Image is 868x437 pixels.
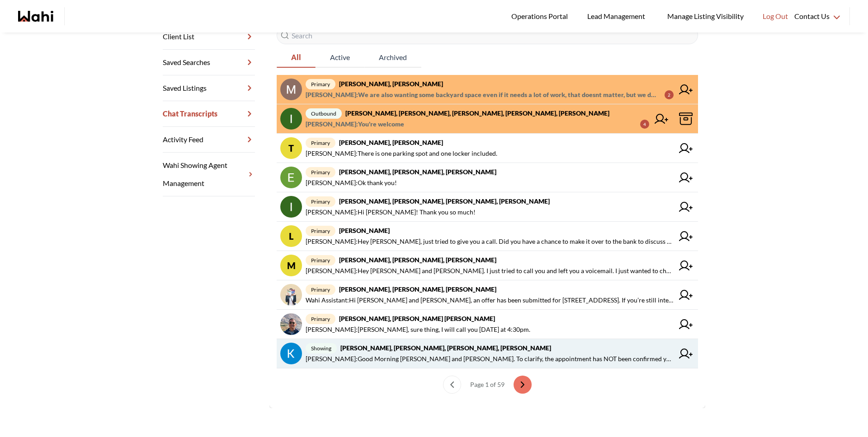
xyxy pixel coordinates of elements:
[339,197,550,205] strong: [PERSON_NAME], [PERSON_NAME], [PERSON_NAME], [PERSON_NAME]
[443,376,461,394] button: previous page
[306,324,530,335] span: [PERSON_NAME] : [PERSON_NAME], sure thing, I will call you [DATE] at 4:30pm.
[306,79,335,89] span: primary
[306,196,335,207] span: primary
[587,10,648,22] span: Lead Management
[364,48,421,67] span: Archived
[277,310,698,339] a: primary[PERSON_NAME], [PERSON_NAME] [PERSON_NAME][PERSON_NAME]:[PERSON_NAME], sure thing, I will ...
[306,295,674,306] span: Wahi Assistant : Hi [PERSON_NAME] and [PERSON_NAME], an offer has been submitted for [STREET_ADDR...
[277,222,698,251] a: Lprimary[PERSON_NAME][PERSON_NAME]:Hey [PERSON_NAME], just tried to give you a call. Did you have...
[163,101,255,127] a: Chat Transcripts
[339,168,496,176] strong: [PERSON_NAME], [PERSON_NAME], [PERSON_NAME]
[277,192,698,222] a: primary[PERSON_NAME], [PERSON_NAME], [PERSON_NAME], [PERSON_NAME][PERSON_NAME]:Hi [PERSON_NAME]! ...
[277,339,698,368] a: showing[PERSON_NAME], [PERSON_NAME], [PERSON_NAME], [PERSON_NAME][PERSON_NAME]:Good Morning [PERS...
[306,343,337,353] span: showing
[163,75,255,101] a: Saved Listings
[306,177,397,188] span: [PERSON_NAME] : Ok thank you!
[665,10,746,22] span: Manage Listing Visibility
[511,10,571,22] span: Operations Portal
[339,80,443,88] strong: [PERSON_NAME], [PERSON_NAME]
[277,75,698,104] a: primary[PERSON_NAME], [PERSON_NAME][PERSON_NAME]:We are also wanting some backyard space even if ...
[18,11,53,22] a: Wahi homepage
[277,104,698,134] a: outbound[PERSON_NAME], [PERSON_NAME], [PERSON_NAME], [PERSON_NAME], [PERSON_NAME][PERSON_NAME]:Yo...
[306,353,674,364] span: [PERSON_NAME] : Good Morning [PERSON_NAME] and [PERSON_NAME]. To clarify, the appointment has NOT...
[665,90,674,99] div: 2
[306,138,335,148] span: primary
[339,315,495,322] strong: [PERSON_NAME], [PERSON_NAME] [PERSON_NAME]
[640,120,649,129] div: 4
[306,265,674,276] span: [PERSON_NAME] : Hey [PERSON_NAME] and [PERSON_NAME]. I just tried to call you and left you a voic...
[316,48,364,67] span: Active
[280,284,302,306] img: chat avatar
[280,137,302,159] div: T
[163,24,255,50] a: Client List
[280,167,302,188] img: chat avatar
[277,48,316,68] button: All
[306,314,335,324] span: primary
[467,376,508,394] div: Page 1 of 59
[306,236,674,247] span: [PERSON_NAME] : Hey [PERSON_NAME], just tried to give you a call. Did you have a chance to make i...
[306,119,404,130] span: [PERSON_NAME] : You're welcome
[277,368,698,401] nav: conversations pagination
[339,256,496,264] strong: [PERSON_NAME], [PERSON_NAME], [PERSON_NAME]
[306,89,657,100] span: [PERSON_NAME] : We are also wanting some backyard space even if it needs a lot of work, that does...
[345,109,609,117] strong: [PERSON_NAME], [PERSON_NAME], [PERSON_NAME], [PERSON_NAME], [PERSON_NAME]
[163,50,255,75] a: Saved Searches
[339,139,443,146] strong: [PERSON_NAME], [PERSON_NAME]
[364,48,421,68] button: Archived
[763,10,788,22] span: Log Out
[277,48,316,67] span: All
[163,153,255,196] a: Wahi Showing Agent Management
[280,343,302,364] img: chat avatar
[277,251,698,280] a: Mprimary[PERSON_NAME], [PERSON_NAME], [PERSON_NAME][PERSON_NAME]:Hey [PERSON_NAME] and [PERSON_NA...
[280,225,302,247] div: L
[306,148,497,159] span: [PERSON_NAME] : There is one parking spot and one locker included.
[306,284,335,295] span: primary
[339,227,390,234] strong: [PERSON_NAME]
[316,48,364,68] button: Active
[163,127,255,153] a: Activity Feed
[277,163,698,192] a: primary[PERSON_NAME], [PERSON_NAME], [PERSON_NAME][PERSON_NAME]:Ok thank you!
[277,280,698,310] a: primary[PERSON_NAME], [PERSON_NAME], [PERSON_NAME]Wahi Assistant:Hi [PERSON_NAME] and [PERSON_NAM...
[339,285,496,293] strong: [PERSON_NAME], [PERSON_NAME], [PERSON_NAME]
[306,226,335,236] span: primary
[306,255,335,265] span: primary
[306,167,335,177] span: primary
[280,79,302,100] img: chat avatar
[280,313,302,335] img: chat avatar
[306,108,342,119] span: outbound
[340,344,551,352] strong: [PERSON_NAME], [PERSON_NAME], [PERSON_NAME], [PERSON_NAME]
[277,26,698,44] input: Search
[280,255,302,276] div: M
[280,196,302,218] img: chat avatar
[280,108,302,130] img: chat avatar
[277,134,698,163] a: Tprimary[PERSON_NAME], [PERSON_NAME][PERSON_NAME]:There is one parking spot and one locker included.
[306,207,476,218] span: [PERSON_NAME] : Hi [PERSON_NAME]! Thank you so much!
[514,376,532,394] button: next page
